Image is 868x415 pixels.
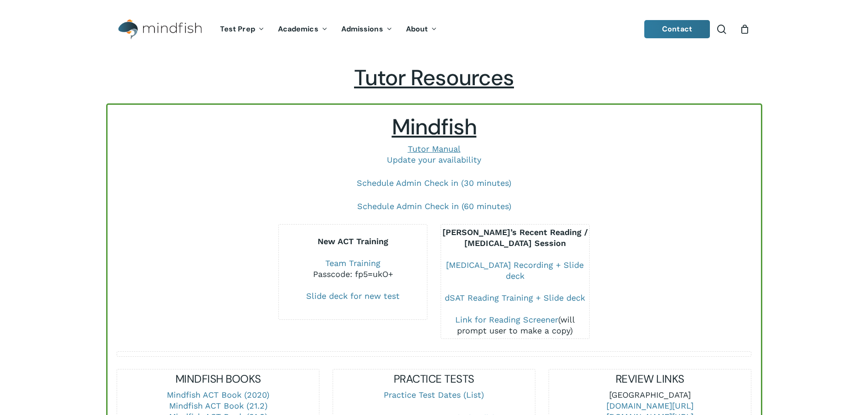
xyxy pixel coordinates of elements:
[106,12,762,46] header: Main Menu
[278,24,318,34] span: Academics
[220,24,255,34] span: Test Prep
[662,24,692,34] span: Contact
[455,315,558,324] a: Link for Reading Screener
[644,20,710,38] a: Contact
[318,236,388,246] b: New ACT Training
[445,293,585,302] a: dSAT Reading Training + Slide deck
[406,24,428,34] span: About
[441,314,589,336] div: (will prompt user to make a copy)
[334,26,399,33] a: Admissions
[357,178,511,188] a: Schedule Admin Check in (30 minutes)
[354,63,514,92] span: Tutor Resources
[387,155,481,164] a: Update your availability
[606,401,693,410] a: [DOMAIN_NAME][URL]
[213,26,271,33] a: Test Prep
[169,401,267,410] a: Mindfish ACT Book (21.2)
[279,269,427,280] div: Passcode: fp5=ukO+
[392,113,477,141] span: Mindfish
[408,144,461,154] a: Tutor Manual
[740,24,750,34] a: Cart
[341,24,383,34] span: Admissions
[549,372,751,386] h5: REVIEW LINKS
[442,227,588,248] b: [PERSON_NAME]’s Recent Reading / [MEDICAL_DATA] Session
[167,390,269,400] a: Mindfish ACT Book (2020)
[306,291,400,301] a: Slide deck for new test
[333,372,535,386] h5: PRACTICE TESTS
[446,260,584,281] a: [MEDICAL_DATA] Recording + Slide deck
[357,201,511,211] a: Schedule Admin Check in (60 minutes)
[399,26,444,33] a: About
[213,12,444,46] nav: Main Menu
[384,390,484,400] a: Practice Test Dates (List)
[271,26,334,33] a: Academics
[117,372,319,386] h5: MINDFISH BOOKS
[325,258,380,268] a: Team Training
